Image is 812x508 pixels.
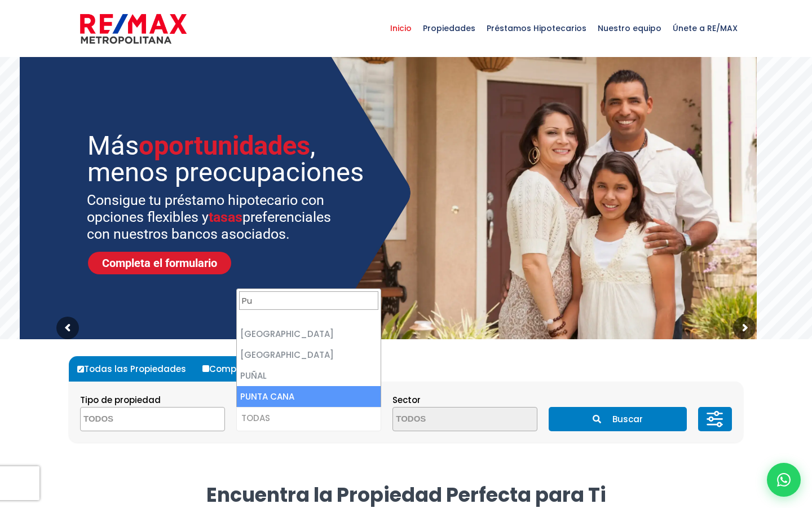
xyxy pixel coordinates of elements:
input: Comprar [202,365,209,372]
li: [GEOGRAPHIC_DATA] [237,344,381,365]
span: oportunidades [139,130,310,161]
a: Completa el formulario [88,252,231,274]
li: [GEOGRAPHIC_DATA] [237,323,381,344]
img: remax-metropolitana-logo [80,12,187,46]
sr7-txt: Consigue tu préstamo hipotecario con opciones flexibles y preferenciales con nuestros bancos asoc... [87,192,346,243]
label: Todas las Propiedades [74,356,197,382]
textarea: Search [81,408,190,432]
span: Tipo de propiedad [80,394,161,406]
span: Únete a RE/MAX [667,11,743,45]
span: Nuestro equipo [592,11,667,45]
sr7-txt: Más , menos preocupaciones [87,132,368,185]
input: Search [239,291,378,310]
span: TODAS [236,407,381,431]
span: tasas [209,209,242,225]
textarea: Search [393,408,502,432]
li: PUÑAL [237,365,381,386]
span: Sector [392,394,421,406]
span: TODAS [237,410,381,426]
li: PUNTA CANA [237,386,381,407]
button: Buscar [549,407,686,431]
label: Comprar [200,356,261,382]
span: Inicio [385,11,417,45]
span: TODAS [241,412,270,424]
span: Propiedades [417,11,481,45]
span: Préstamos Hipotecarios [481,11,592,45]
input: Todas las Propiedades [77,366,84,373]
